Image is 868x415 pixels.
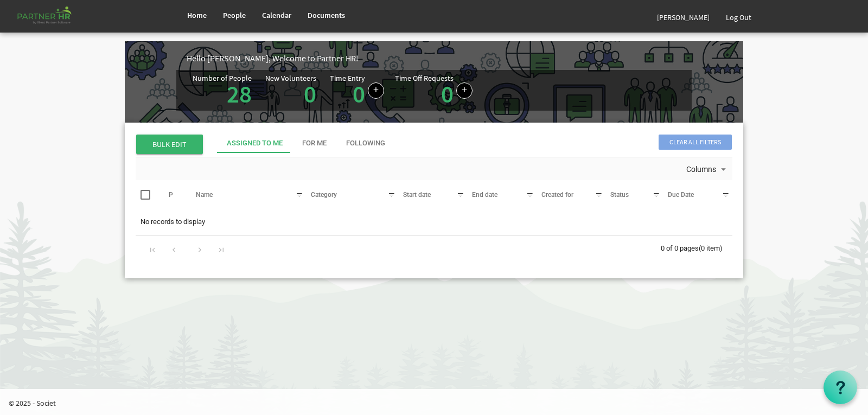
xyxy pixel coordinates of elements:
span: (0 item) [699,244,723,252]
div: Go to previous page [167,241,181,257]
span: Columns [685,163,717,176]
div: Number of People [193,74,252,82]
div: New Volunteers [265,74,316,82]
div: Go to first page [145,241,160,257]
span: End date [472,191,497,199]
a: 0 [441,79,454,109]
div: Go to next page [193,241,207,257]
div: Number of pending time-off requests [395,74,483,106]
a: Log hours [368,82,384,99]
span: Category [311,191,337,199]
a: [PERSON_NAME] [649,2,718,33]
div: Go to last page [214,241,228,257]
div: Volunteer hired in the last 7 days [265,74,330,106]
div: Time Entry [330,74,365,82]
span: Calendar [262,10,291,20]
td: No records to display [136,212,732,232]
span: BULK EDIT [136,135,203,154]
span: P [169,191,173,199]
div: 0 of 0 pages (0 item) [661,236,732,259]
span: Name [196,191,213,199]
a: 28 [227,79,252,109]
a: Create a new time off request [456,82,473,99]
span: Home [187,10,207,20]
div: tab-header [217,133,814,153]
div: Total number of active people in Partner HR [193,74,265,106]
div: Hello [PERSON_NAME], Welcome to Partner HR! [187,52,743,65]
div: For Me [302,138,327,149]
span: Start date [403,191,431,199]
div: Columns [684,157,731,180]
button: Columns [684,163,731,177]
span: 0 of 0 pages [661,244,699,252]
div: Following [346,138,385,149]
span: Due Date [668,191,694,199]
a: 0 [353,79,365,109]
div: Number of time entries [330,74,395,106]
span: Clear all filters [659,135,732,150]
a: Log Out [718,2,759,33]
span: People [223,10,246,20]
span: Created for [541,191,573,199]
span: Status [610,191,629,199]
div: Assigned To Me [227,138,283,149]
a: 0 [304,79,316,109]
p: © 2025 - Societ [9,398,868,408]
div: Time Off Requests [395,74,454,82]
span: Documents [308,10,345,20]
